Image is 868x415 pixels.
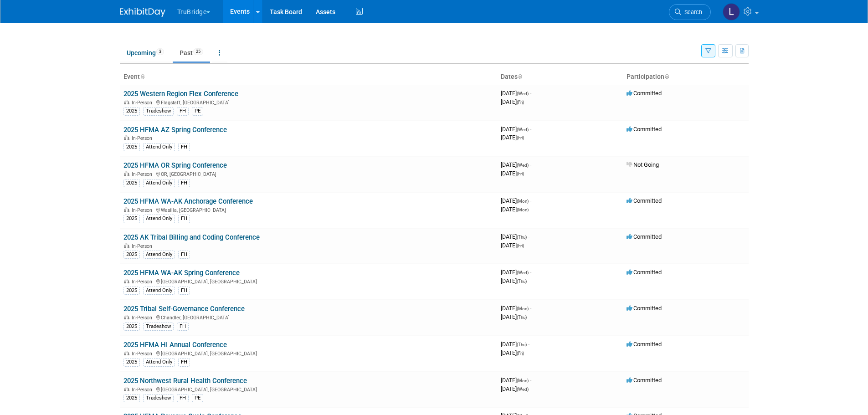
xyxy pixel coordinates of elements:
[501,161,531,168] span: [DATE]
[123,313,493,321] div: Chandler, [GEOGRAPHIC_DATA]
[517,306,529,311] span: (Mon)
[123,90,238,98] a: 2025 Western Region Flex Conference
[517,91,529,96] span: (Wed)
[173,44,210,61] a: Past25
[192,394,203,402] div: PE
[123,394,140,402] div: 2025
[669,4,711,20] a: Search
[530,377,531,384] span: -
[178,179,190,187] div: FH
[123,215,140,223] div: 2025
[517,100,524,105] span: (Fri)
[132,351,155,357] span: In-Person
[177,323,189,331] div: FH
[132,135,155,141] span: In-Person
[123,269,240,277] a: 2025 HFMA WA-AK Spring Conference
[501,90,531,97] span: [DATE]
[517,351,524,356] span: (Fri)
[143,179,175,187] div: Attend Only
[501,341,529,348] span: [DATE]
[681,9,702,15] span: Search
[123,179,140,187] div: 2025
[627,233,662,240] span: Committed
[193,48,203,55] span: 25
[143,394,174,402] div: Tradeshow
[143,215,175,223] div: Attend Only
[501,170,524,177] span: [DATE]
[501,242,524,249] span: [DATE]
[517,243,524,248] span: (Fri)
[664,73,669,80] a: Sort by Participation Type
[123,170,493,177] div: OR, [GEOGRAPHIC_DATA]
[517,135,524,140] span: (Fri)
[501,98,524,105] span: [DATE]
[124,100,129,104] img: In-Person Event
[517,270,529,275] span: (Wed)
[530,90,531,97] span: -
[627,269,662,276] span: Committed
[627,341,662,348] span: Committed
[143,358,175,366] div: Attend Only
[132,279,155,285] span: In-Person
[143,287,175,295] div: Attend Only
[178,358,190,366] div: FH
[501,277,527,284] span: [DATE]
[123,358,140,366] div: 2025
[192,107,203,115] div: PE
[177,394,189,402] div: FH
[627,197,662,204] span: Committed
[124,279,129,283] img: In-Person Event
[517,279,527,284] span: (Thu)
[178,251,190,259] div: FH
[518,73,522,80] a: Sort by Start Date
[132,243,155,249] span: In-Person
[501,385,529,392] span: [DATE]
[124,135,129,140] img: In-Person Event
[143,323,174,331] div: Tradeshow
[120,8,165,17] img: ExhibitDay
[143,107,174,115] div: Tradeshow
[123,323,140,331] div: 2025
[140,73,144,80] a: Sort by Event Name
[530,161,531,168] span: -
[124,315,129,319] img: In-Person Event
[528,233,529,240] span: -
[123,341,227,349] a: 2025 HFMA HI Annual Conference
[501,206,529,213] span: [DATE]
[530,197,531,204] span: -
[124,351,129,355] img: In-Person Event
[123,377,247,385] a: 2025 Northwest Rural Health Conference
[178,143,190,151] div: FH
[517,387,529,392] span: (Wed)
[124,207,129,212] img: In-Person Event
[530,269,531,276] span: -
[123,126,227,134] a: 2025 HFMA AZ Spring Conference
[627,161,659,168] span: Not Going
[132,100,155,106] span: In-Person
[517,235,527,240] span: (Thu)
[517,163,529,168] span: (Wed)
[123,98,493,106] div: Flagstaff, [GEOGRAPHIC_DATA]
[530,305,531,312] span: -
[177,107,189,115] div: FH
[530,126,531,133] span: -
[501,377,531,384] span: [DATE]
[123,161,227,169] a: 2025 HFMA OR Spring Conference
[723,3,740,20] img: Laura Osborne
[501,305,531,312] span: [DATE]
[123,277,493,285] div: [GEOGRAPHIC_DATA], [GEOGRAPHIC_DATA]
[517,127,529,132] span: (Wed)
[528,341,529,348] span: -
[517,342,527,347] span: (Thu)
[120,44,171,61] a: Upcoming3
[627,126,662,133] span: Committed
[123,287,140,295] div: 2025
[123,233,260,241] a: 2025 AK Tribal Billing and Coding Conference
[627,377,662,384] span: Committed
[501,349,524,356] span: [DATE]
[132,207,155,213] span: In-Person
[132,387,155,393] span: In-Person
[123,197,253,205] a: 2025 HFMA WA-AK Anchorage Conference
[123,349,493,357] div: [GEOGRAPHIC_DATA], [GEOGRAPHIC_DATA]
[517,171,524,176] span: (Fri)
